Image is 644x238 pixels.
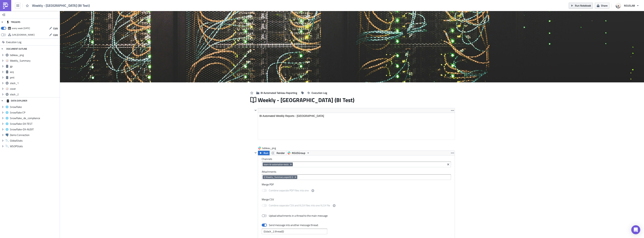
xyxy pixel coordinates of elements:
label: Combine separate CSV and XLSX files into one XLSX file [262,203,336,208]
span: Weekly_Summary [10,59,59,62]
label: Merge PDF [262,183,451,186]
span: Weekly - [GEOGRAPHIC_DATA] (BI Test) [258,96,355,104]
iframe: Rich Text Area [258,113,455,140]
button: Run [258,151,270,155]
label: Upload attachments in a thread to the main message [262,214,328,217]
button: Render [269,151,286,155]
div: DATA EXPLORER [6,97,27,104]
span: Snowflake_de_compliance [10,116,59,120]
span: tableau_png [10,53,59,57]
label: Channels [262,157,451,161]
span: Execution Log [312,91,327,95]
span: NSUSLAB [624,4,635,7]
span: Execution Log [6,39,21,46]
div: every week on Monday [12,25,30,31]
img: Avatar [615,2,622,9]
input: {{ slack_1.thread }} [262,229,327,234]
span: tableau_png [262,146,277,150]
button: Combine separate PDF files into one [311,188,315,193]
button: Execution Log [305,90,329,96]
span: NSUSGroup [292,151,305,155]
div: TRIGGERS [6,19,20,25]
button: Clear selected items [446,162,450,167]
span: Edit [53,26,58,30]
span: pmt [10,76,59,79]
span: Snowflake CP [10,111,59,114]
label: Send message into another message thread. [262,223,319,227]
div: https://pushmetrics.io/api/v1/report/1Eoq1RmoNe/webhook?token=4ec18cdc895542e6ab5289ec045cbdda [12,32,35,38]
span: acq [10,70,59,74]
label: Attachments [262,170,451,173]
span: slack_1 [10,81,59,85]
button: Edit [47,32,60,38]
button: Combine separate CSV and XLSX files into one XLSX file [332,203,336,208]
button: Hide content [253,108,258,113]
span: Weekly - [GEOGRAPHIC_DATA] (BI Test) [32,3,90,8]
button: Share [595,3,609,8]
span: Snowflake-DX-TEST [10,122,59,125]
span: Run Notebook [575,4,591,7]
span: Snowflake-DX-AUDIT [10,128,59,131]
span: Edit [53,33,58,37]
button: NSUSGroup [286,151,311,155]
span: Share [601,4,607,7]
span: {{ Weekly_Summary.export() }} [264,176,293,179]
span: cover [10,87,59,90]
div: Open Intercom Messenger [631,225,640,234]
label: Combine separate PDF files into one [262,188,315,193]
span: BI Automated Tableau Reporting [261,91,297,95]
span: Run [264,151,268,155]
span: team-bi-automation-tests [264,163,289,166]
img: Cover Image [60,11,644,82]
button: Run Notebook [569,3,593,8]
span: Snowflake [10,105,59,109]
button: Remove Tag [294,175,297,179]
button: NSUSLAB [613,1,641,10]
button: Edit [47,25,60,31]
span: Demo Connection [10,133,59,137]
button: Remove Tag [289,163,293,166]
span: gp [10,65,59,68]
button: Hide content [253,151,258,155]
button: BI Automated Tableau Reporting [254,90,299,96]
span: Render [277,151,285,155]
div: DOCUMENT OUTLINE [6,46,27,52]
img: PushMetrics [3,3,9,9]
span: slack_2 [10,93,59,96]
label: Merge CSV [262,198,451,201]
span: WSOPStats [10,145,59,148]
span: GlobalStats [10,139,59,142]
